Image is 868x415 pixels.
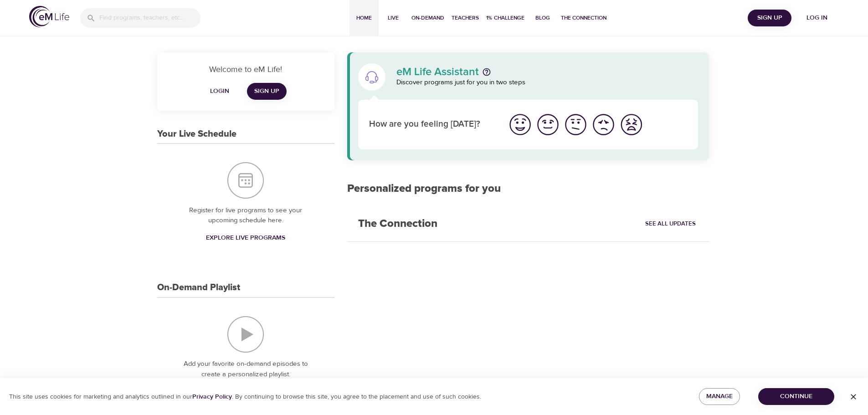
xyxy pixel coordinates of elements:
button: I'm feeling good [534,111,562,138]
span: Home [353,13,375,23]
a: Privacy Policy [192,393,232,401]
p: How are you feeling [DATE]? [369,118,495,131]
span: Explore Live Programs [206,232,285,244]
input: Find programs, teachers, etc... [99,8,200,28]
img: eM Life Assistant [365,70,379,84]
img: bad [591,112,616,137]
h2: The Connection [347,206,448,241]
span: Live [382,13,404,23]
span: On-Demand [411,13,444,23]
span: Manage [706,391,733,402]
button: Continue [758,388,834,405]
span: Sign Up [254,86,279,97]
h3: On-Demand Playlist [157,282,240,293]
h2: Personalized programs for you [347,182,709,195]
span: Blog [532,13,554,23]
img: good [535,112,560,137]
a: See All Updates [643,217,698,231]
p: Add your favorite on-demand episodes to create a personalized playlist. [175,359,316,379]
span: The Connection [561,13,606,23]
button: Manage [699,388,740,405]
button: Log in [795,10,839,26]
h3: Your Live Schedule [157,129,236,139]
img: On-Demand Playlist [227,316,264,353]
span: See All Updates [645,219,696,229]
img: ok [563,112,588,137]
button: Sign Up [748,10,791,26]
span: Teachers [452,13,479,23]
a: Sign Up [247,83,287,100]
span: Login [209,86,231,97]
button: Login [205,83,234,100]
button: I'm feeling ok [562,111,590,138]
button: I'm feeling great [506,111,534,138]
p: Register for live programs to see your upcoming schedule here. [175,205,316,226]
span: 1% Challenge [486,13,524,23]
p: eM Life Assistant [396,67,479,77]
a: Explore Live Programs [202,230,289,246]
img: great [508,112,533,137]
p: Discover programs just for you in two steps [396,77,699,88]
img: logo [29,6,69,27]
span: Continue [765,391,827,402]
img: worst [619,112,644,137]
button: I'm feeling bad [590,111,617,138]
button: I'm feeling worst [617,111,645,138]
span: Sign Up [751,12,788,24]
p: Welcome to eM Life! [168,63,324,76]
span: Log in [799,12,835,24]
img: Your Live Schedule [227,162,264,199]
